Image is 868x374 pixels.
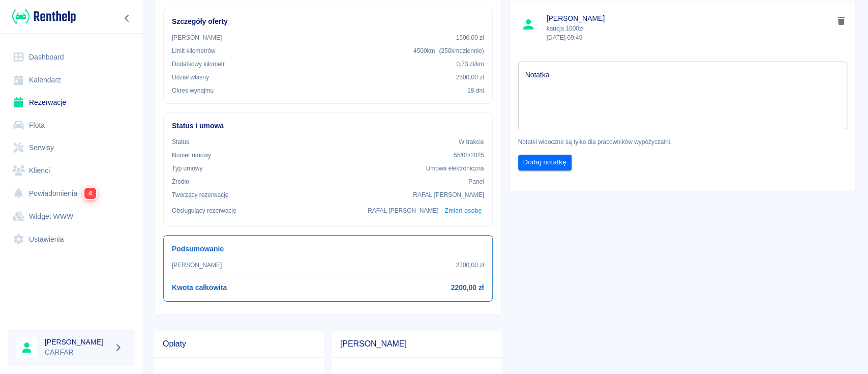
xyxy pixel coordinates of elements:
p: Notatki widoczne są tylko dla pracowników wypożyczalni. [518,137,848,147]
span: Opłaty [163,339,316,349]
p: [PERSON_NAME] [172,261,222,270]
p: Okres wynajmu [172,86,214,95]
h6: Status i umowa [172,121,484,131]
a: Klienci [8,159,135,182]
a: Renthelp logo [8,8,76,25]
p: 1500,00 zł [456,33,484,42]
p: RAFAŁ [PERSON_NAME] [413,190,484,199]
a: Dashboard [8,46,135,69]
span: ( 250 km dziennie ) [439,47,484,54]
button: delete note [833,14,849,27]
a: Rezerwacje [8,91,135,114]
button: Dodaj notatkę [518,155,572,170]
button: Zmień osobę [442,204,484,218]
h6: 2200,00 zł [451,282,484,293]
p: Panel [468,177,484,186]
span: 4 [84,188,96,199]
p: CARFAR [45,347,110,358]
p: Dodatkowy kilometr [172,60,225,69]
a: Powiadomienia4 [8,182,135,205]
p: 55/08/2025 [454,151,484,160]
p: 2500,00 zł [456,73,484,82]
span: [PERSON_NAME] [340,339,493,349]
h6: Szczegóły oferty [172,16,484,27]
h6: Podsumowanie [172,244,484,254]
p: Udział własny [172,73,209,82]
p: Żrodło [172,177,189,186]
p: kaucja 1000zł [547,24,834,42]
a: Flota [8,114,135,137]
p: RAFAŁ [PERSON_NAME] [368,206,438,215]
h6: [PERSON_NAME] [45,337,110,347]
p: 18 dni [467,86,484,95]
p: Typ umowy [172,164,202,173]
p: Limit kilometrów [172,46,215,55]
p: 0,73 zł /km [456,60,484,69]
p: 4500 km [413,46,484,55]
p: Umowa elektroniczna [426,164,484,173]
a: Serwisy [8,136,135,159]
img: Renthelp logo [12,8,76,25]
a: Widget WWW [8,205,135,228]
p: Numer umowy [172,151,211,160]
span: [PERSON_NAME] [547,13,834,24]
p: W trakcie [459,137,484,147]
a: Kalendarz [8,69,135,92]
p: Status [172,137,189,147]
p: [DATE] 09:49 [547,33,834,42]
h6: Kwota całkowita [172,282,227,293]
a: Ustawienia [8,228,135,251]
p: [PERSON_NAME] [172,33,222,42]
p: Obsługujący rezerwację [172,206,236,215]
p: 2200,00 zł [456,261,484,270]
button: Zwiń nawigację [119,12,135,25]
p: Tworzący rezerwację [172,190,228,199]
